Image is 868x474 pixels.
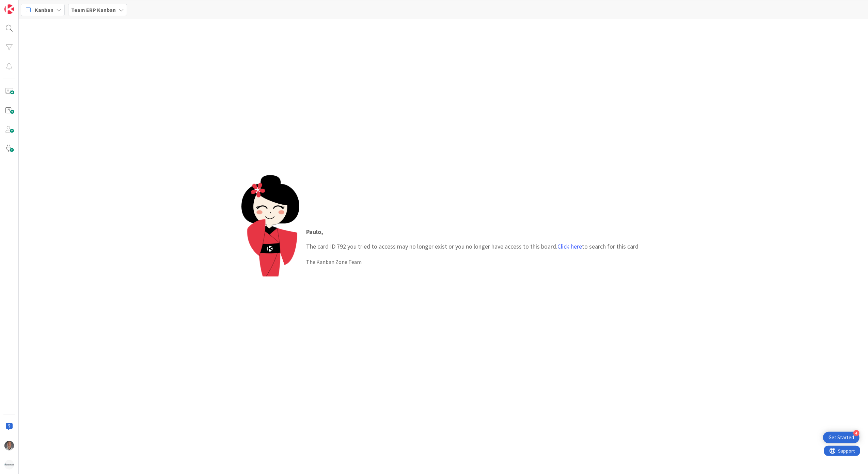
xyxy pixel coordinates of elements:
[557,242,582,250] a: Click here
[306,228,323,236] strong: Paulo ,
[823,432,859,443] div: Open Get Started checklist, remaining modules: 4
[306,258,638,266] div: The Kanban Zone Team
[71,6,116,13] b: Team ERP Kanban
[306,227,638,251] p: The card ID 792 you tried to access may no longer exist or you no longer have access to this boar...
[35,6,53,14] span: Kanban
[4,4,14,14] img: Visit kanbanzone.com
[853,430,859,436] div: 4
[4,460,14,470] img: avatar
[4,441,14,451] img: PS
[828,434,854,441] div: Get Started
[14,1,31,9] span: Support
